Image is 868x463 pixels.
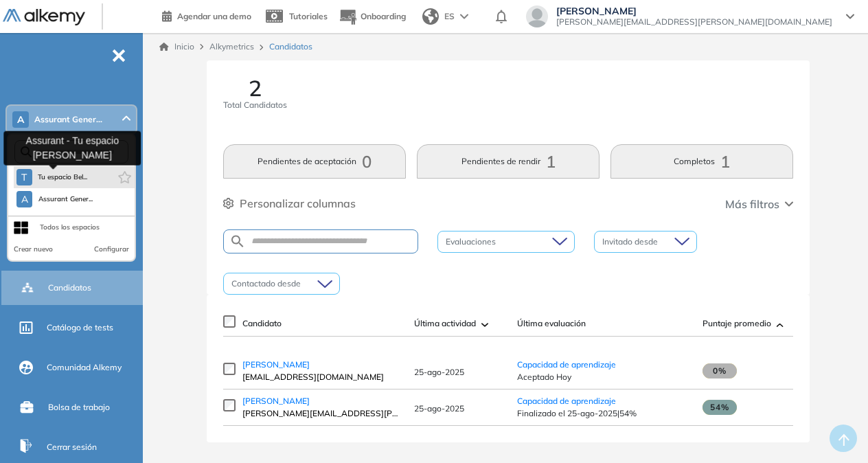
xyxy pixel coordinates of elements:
[339,2,406,32] button: Onboarding
[159,41,194,53] a: Inicio
[422,8,439,25] img: world
[249,77,262,99] span: 2
[94,244,129,255] button: Configurar
[242,395,400,407] a: [PERSON_NAME]
[223,99,287,111] span: Total Candidatos
[3,9,85,26] img: Logo
[414,403,464,414] span: 25-ago-2025
[34,114,102,125] span: Assurant Gener...
[48,401,110,414] span: Bolsa de trabajo
[517,317,586,330] span: Última evaluación
[414,367,464,377] span: 25-ago-2025
[40,222,100,233] div: Todos los espacios
[703,400,737,415] span: 54%
[48,282,91,294] span: Candidatos
[242,359,310,370] span: [PERSON_NAME]
[725,196,779,212] span: Más filtros
[460,14,468,19] img: arrow
[703,317,771,330] span: Puntaje promedio
[17,114,24,125] span: A
[777,323,784,327] img: [missing "en.ARROW_ALT" translation]
[47,361,122,374] span: Comunidad Alkemy
[223,195,356,212] button: Personalizar columnas
[47,321,113,334] span: Catálogo de tests
[177,11,251,21] span: Agendar una demo
[361,11,406,21] span: Onboarding
[481,323,488,327] img: [missing "en.ARROW_ALT" translation]
[242,396,310,406] span: [PERSON_NAME]
[21,172,27,183] span: T
[703,363,737,379] span: 0%
[209,41,254,52] span: Alkymetrics
[3,131,141,165] div: Assurant - Tu espacio [PERSON_NAME]
[38,172,88,183] span: Tu espacio Bel...
[242,371,400,383] span: [EMAIL_ADDRESS][DOMAIN_NAME]
[289,11,328,21] span: Tutoriales
[242,407,400,420] span: [PERSON_NAME][EMAIL_ADDRESS][PERSON_NAME][DOMAIN_NAME]
[799,397,868,463] iframe: Chat Widget
[725,196,793,212] button: Más filtros
[517,396,616,406] a: Capacidad de aprendizaje
[47,441,97,453] span: Cerrar sesión
[240,195,356,212] span: Personalizar columnas
[38,194,93,205] span: Assurant Gener...
[417,144,599,179] button: Pendientes de rendir1
[223,144,406,179] button: Pendientes de aceptación0
[14,244,53,255] button: Crear nuevo
[269,41,312,53] span: Candidatos
[517,371,689,383] span: Aceptado Hoy
[610,144,793,179] button: Completos1
[162,7,251,23] a: Agendar una demo
[556,5,832,16] span: [PERSON_NAME]
[517,407,689,420] span: Finalizado el 25-ago-2025 | 54%
[242,317,282,330] span: Candidato
[21,194,28,205] span: A
[414,317,476,330] span: Última actividad
[242,359,400,371] a: [PERSON_NAME]
[799,397,868,463] div: Widget de chat
[556,16,832,27] span: [PERSON_NAME][EMAIL_ADDRESS][PERSON_NAME][DOMAIN_NAME]
[444,10,455,23] span: ES
[229,233,246,250] img: SEARCH_ALT
[517,359,616,370] a: Capacidad de aprendizaje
